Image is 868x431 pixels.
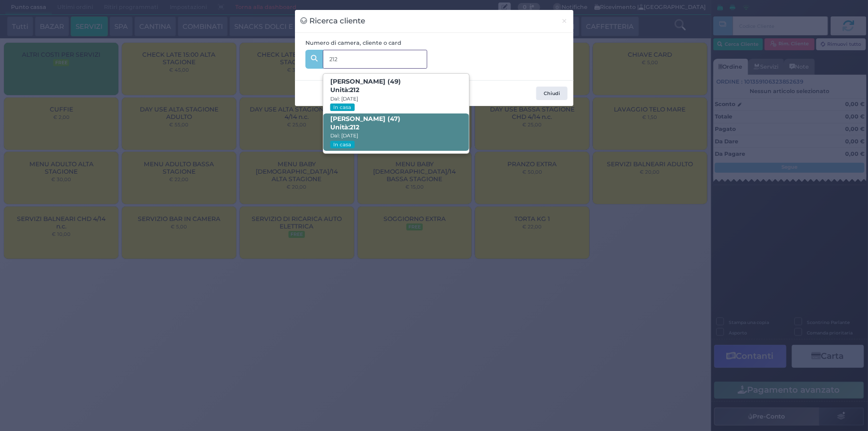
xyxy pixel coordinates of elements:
[330,96,358,102] small: Dal: [DATE]
[330,86,359,95] span: Unità:
[330,123,359,132] span: Unità:
[330,104,355,111] small: In casa
[350,86,359,94] strong: 212
[330,78,401,94] b: [PERSON_NAME] (49)
[330,115,400,131] b: [PERSON_NAME] (47)
[556,10,573,32] button: Chiudi
[561,15,568,26] span: ×
[536,87,568,101] button: Chiudi
[305,39,401,47] label: Numero di camera, cliente o card
[323,50,427,69] input: Es. 'Mario Rossi', '220' o '108123234234'
[330,141,355,148] small: In casa
[300,15,366,27] h3: Ricerca cliente
[330,132,358,139] small: Dal: [DATE]
[350,123,359,131] strong: 212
